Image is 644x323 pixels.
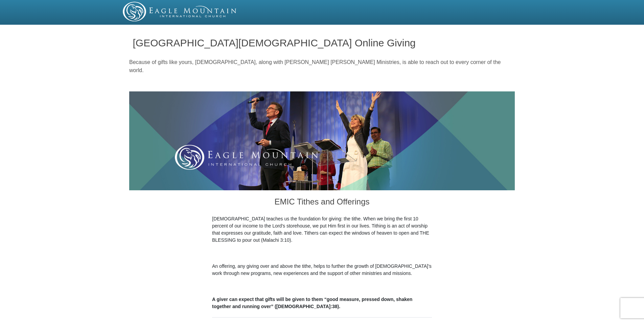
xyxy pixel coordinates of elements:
[212,190,432,215] h3: EMIC Tithes and Offerings
[212,263,432,277] p: An offering, any giving over and above the tithe, helps to further the growth of [DEMOGRAPHIC_DAT...
[129,58,515,74] p: Because of gifts like yours, [DEMOGRAPHIC_DATA], along with [PERSON_NAME] [PERSON_NAME] Ministrie...
[133,37,511,48] h1: [GEOGRAPHIC_DATA][DEMOGRAPHIC_DATA] Online Giving
[212,215,432,244] p: [DEMOGRAPHIC_DATA] teaches us the foundation for giving: the tithe. When we bring the first 10 pe...
[212,297,412,309] b: A giver can expect that gifts will be given to them “good measure, pressed down, shaken together ...
[123,2,237,21] img: EMIC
